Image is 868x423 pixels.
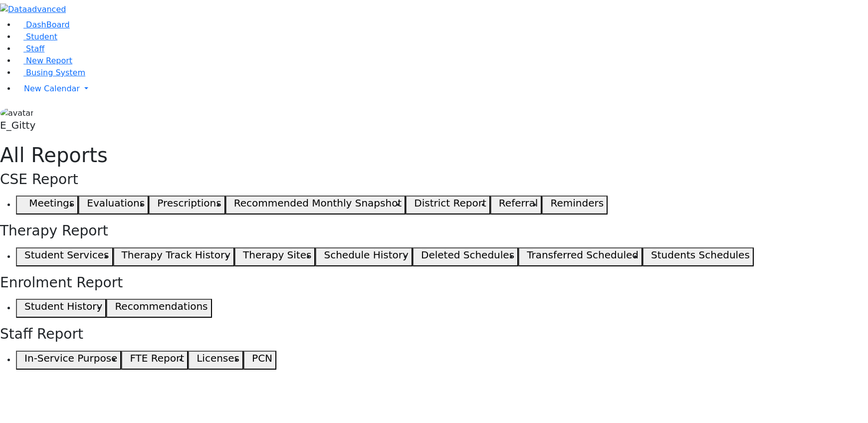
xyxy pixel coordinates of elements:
[16,247,113,266] button: Student Services
[518,247,643,266] button: Transferred Scheduled
[188,351,243,370] button: Licenses
[225,196,406,214] button: Recommended Monthly Snapshot
[24,84,80,93] span: New Calendar
[527,249,639,261] h5: Transferred Scheduled
[115,300,208,312] h5: Recommendations
[26,68,85,77] span: Busing System
[24,300,102,312] h5: Student History
[16,20,70,29] a: DashBoard
[421,249,514,261] h5: Deleted Schedules
[234,247,315,266] button: Therapy Sites
[16,56,72,65] a: New Report
[24,249,109,261] h5: Student Services
[643,247,754,266] button: Students Schedules
[406,196,490,214] button: District Report
[414,197,486,209] h5: District Report
[26,32,57,41] span: Student
[149,196,225,214] button: Prescriptions
[130,352,184,364] h5: FTE Report
[29,197,74,209] h5: Meetings
[413,247,518,266] button: Deleted Schedules
[550,197,604,209] h5: Reminders
[122,249,230,261] h5: Therapy Track History
[243,249,311,261] h5: Therapy Sites
[16,44,44,53] a: Staff
[315,247,412,266] button: Schedule History
[16,32,57,41] a: Student
[87,197,145,209] h5: Evaluations
[16,79,868,99] a: New Calendar
[26,20,70,29] span: DashBoard
[26,56,72,65] span: New Report
[252,352,272,364] h5: PCN
[234,197,402,209] h5: Recommended Monthly Snapshot
[197,352,239,364] h5: Licenses
[499,197,538,209] h5: Referral
[157,197,221,209] h5: Prescriptions
[26,44,44,53] span: Staff
[78,196,149,214] button: Evaluations
[243,351,276,370] button: PCN
[490,196,542,214] button: Referral
[113,247,234,266] button: Therapy Track History
[16,68,85,77] a: Busing System
[324,249,409,261] h5: Schedule History
[121,351,188,370] button: FTE Report
[542,196,608,214] button: Reminders
[16,196,78,214] button: Meetings
[106,299,212,318] button: Recommendations
[16,299,106,318] button: Student History
[24,352,117,364] h5: In-Service Purpose
[651,249,750,261] h5: Students Schedules
[16,351,121,370] button: In-Service Purpose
